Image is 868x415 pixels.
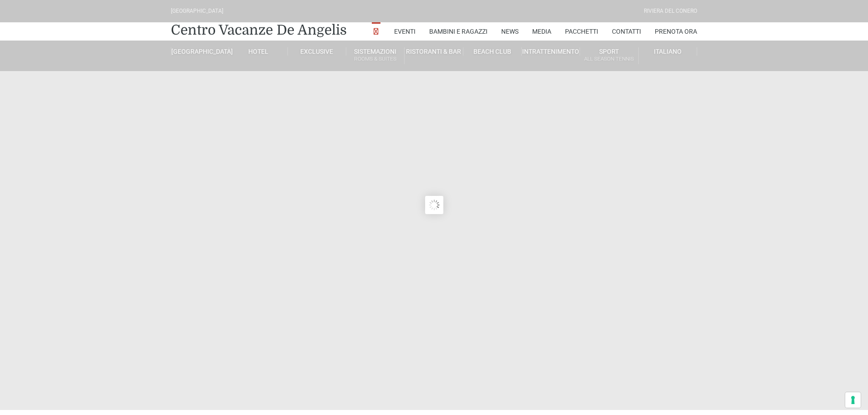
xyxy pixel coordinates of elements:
[171,7,223,15] div: [GEOGRAPHIC_DATA]
[288,47,346,56] a: Exclusive
[639,47,697,56] a: Italiano
[845,392,861,408] button: Le tue preferenze relative al consenso per le tecnologie di tracciamento
[394,22,416,41] a: Eventi
[346,47,405,64] a: SistemazioniRooms & Suites
[171,21,347,39] a: Centro Vacanze De Angelis
[501,22,519,41] a: News
[429,22,488,41] a: Bambini e Ragazzi
[612,22,641,41] a: Contatti
[532,22,551,41] a: Media
[654,48,682,55] span: Italiano
[229,47,288,56] a: Hotel
[522,47,580,56] a: Intrattenimento
[580,55,638,63] small: All Season Tennis
[405,47,463,56] a: Ristoranti & Bar
[644,7,697,15] div: Riviera Del Conero
[171,47,229,56] a: [GEOGRAPHIC_DATA]
[565,22,598,41] a: Pacchetti
[463,47,522,56] a: Beach Club
[346,55,404,63] small: Rooms & Suites
[580,47,638,64] a: SportAll Season Tennis
[655,22,697,41] a: Prenota Ora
